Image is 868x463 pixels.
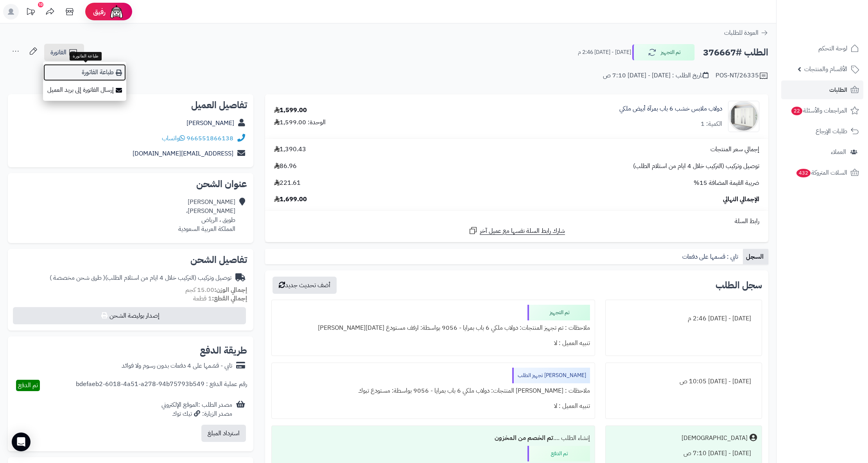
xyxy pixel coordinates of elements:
h2: طريقة الدفع [200,346,247,355]
h2: عنوان الشحن [14,179,247,189]
span: تم الدفع [18,381,38,390]
button: أضف تحديث جديد [273,277,337,294]
a: [EMAIL_ADDRESS][DOMAIN_NAME] [133,149,233,158]
img: ai-face.png [109,4,124,20]
a: دولاب ملابس خشب 6 باب بمرآة أبيض ملكي [619,104,722,113]
div: تم التجهيز [527,305,590,320]
button: تم التجهيز [632,44,695,61]
div: توصيل وتركيب (التركيب خلال 4 ايام من استلام الطلب) [50,274,231,282]
div: 10 [38,2,43,7]
div: [PERSON_NAME] [PERSON_NAME]، طويق ، الرياض المملكة العربية السعودية [178,198,235,233]
a: السجل [743,249,768,265]
div: تاريخ الطلب : [DATE] - [DATE] 7:10 ص [603,71,708,80]
strong: إجمالي القطع: [212,294,247,303]
b: تم الخصم من المخزون [495,433,553,443]
div: مصدر الطلب :الموقع الإلكتروني [161,400,232,418]
span: العودة للطلبات [724,28,759,38]
span: ضريبة القيمة المضافة 15% [694,179,759,188]
small: 1 قطعة [193,294,247,303]
h2: تفاصيل الشحن [14,255,247,265]
div: مصدر الزيارة: تيك توك [161,409,232,418]
div: رابط السلة [268,217,765,226]
div: [DATE] - [DATE] 7:10 ص [610,446,757,461]
div: إنشاء الطلب .... [276,431,590,446]
div: الكمية: 1 [701,120,722,129]
span: 22 [791,107,802,115]
span: توصيل وتركيب (التركيب خلال 4 ايام من استلام الطلب) [633,162,759,171]
a: طباعة الفاتورة [43,64,126,81]
span: المراجعات والأسئلة [791,105,847,116]
a: شارك رابط السلة نفسها مع عميل آخر [468,226,565,236]
div: [DATE] - [DATE] 2:46 م [610,311,757,326]
span: العملاء [831,147,846,157]
strong: إجمالي الوزن: [214,285,247,295]
div: ملاحظات : [PERSON_NAME] المنتجات: دولاب ملكي 6 باب بمرايا - 9056 بواسطة: مستودع تبوك [276,383,590,399]
h2: الطلب #376667 [703,45,768,61]
a: إرسال الفاتورة إلى بريد العميل [43,81,126,99]
a: 966551866138 [187,134,233,143]
span: إجمالي سعر المنتجات [710,145,759,154]
h2: تفاصيل العميل [14,100,247,110]
span: ( طرق شحن مخصصة ) [50,273,105,282]
a: تابي : قسمها على دفعات [679,249,743,265]
div: [PERSON_NAME] تجهيز الطلب [512,368,590,383]
small: [DATE] - [DATE] 2:46 م [578,48,631,56]
a: الطلبات [781,80,863,99]
small: 15.00 كجم [185,285,247,295]
span: الطلبات [829,84,847,95]
a: العملاء [781,143,863,161]
div: [DEMOGRAPHIC_DATA] [681,434,748,443]
a: تحديثات المنصة [21,4,40,21]
img: logo-2.png [815,20,861,36]
span: 221.61 [274,179,301,188]
span: 86.96 [274,162,297,171]
a: طلبات الإرجاع [781,122,863,141]
h3: سجل الطلب [716,281,762,290]
span: الأقسام والمنتجات [804,64,847,75]
div: تم الدفع [527,446,590,461]
div: رقم عملية الدفع : bdefaeb2-6018-4a51-a278-94b75793b549 [76,380,247,391]
span: 1,390.43 [274,145,306,154]
a: واتساب [162,134,185,143]
div: تنبيه العميل : لا [276,336,590,351]
button: استرداد المبلغ [201,425,246,442]
a: المراجعات والأسئلة22 [781,101,863,120]
span: السلات المتروكة [796,167,847,178]
span: الإجمالي النهائي [723,195,759,204]
span: شارك رابط السلة نفسها مع عميل آخر [480,227,565,236]
span: 1,699.00 [274,195,307,204]
div: 1,599.00 [274,106,307,115]
a: السلات المتروكة432 [781,163,863,182]
a: [PERSON_NAME] [187,118,234,128]
div: تنبيه العميل : لا [276,399,590,414]
div: ملاحظات : تم تجهيز المنتجات: دولاب ملكي 6 باب بمرايا - 9056 بواسطة: ارفف مستودع [DATE][PERSON_NAME] [276,320,590,336]
div: تابي - قسّمها على 4 دفعات بدون رسوم ولا فوائد [122,361,232,370]
a: الفاتورة [44,44,84,61]
span: 432 [796,169,811,177]
div: POS-NT/26335 [716,71,768,80]
img: 1733065410-1-90x90.jpg [728,101,759,132]
span: رفيق [93,7,106,16]
button: إصدار بوليصة الشحن [13,307,246,324]
span: الفاتورة [50,48,66,57]
a: العودة للطلبات [724,28,768,38]
span: لوحة التحكم [818,43,847,54]
span: طلبات الإرجاع [816,126,847,137]
div: Open Intercom Messenger [12,433,30,451]
div: طباعة الفاتورة [70,52,102,61]
div: [DATE] - [DATE] 10:05 ص [610,374,757,389]
div: الوحدة: 1,599.00 [274,118,326,127]
a: لوحة التحكم [781,39,863,58]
